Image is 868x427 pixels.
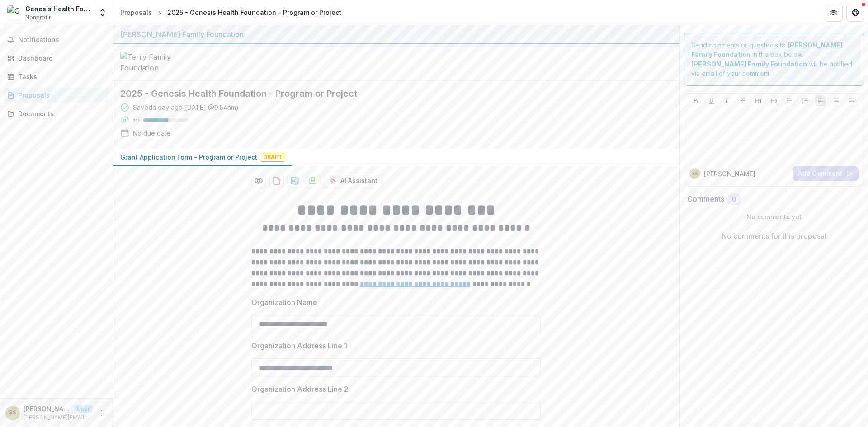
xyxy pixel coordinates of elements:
[722,230,826,241] p: No comments for this proposal
[324,174,383,188] button: AI Assistant
[793,166,859,181] button: Add Comment
[24,404,71,413] p: [PERSON_NAME]
[120,52,211,73] img: Terry Family Foundation
[687,195,724,203] h2: Comments
[269,174,284,188] button: download-proposal
[4,33,109,47] button: Notifications
[690,95,701,106] button: Bold
[120,29,672,40] div: [PERSON_NAME] Family Foundation
[684,33,865,86] div: Send comments or questions to in the box below. will be notified via email of your comment.
[846,4,864,22] button: Get Help
[251,174,266,188] button: Preview a056f7b7-4bec-4448-aaeb-996477fa75cd-0.pdf
[117,6,156,19] a: Proposals
[753,95,764,106] button: Heading 1
[18,72,102,81] div: Tasks
[133,117,140,123] p: 55 %
[24,413,93,422] p: [PERSON_NAME][EMAIL_ADDRESS][PERSON_NAME][DOMAIN_NAME]
[288,174,302,188] button: download-proposal
[74,405,93,413] p: User
[120,88,658,99] h2: 2025 - Genesis Health Foundation - Program or Project
[96,408,107,418] button: More
[120,8,152,17] div: Proposals
[25,14,51,22] span: Nonprofit
[120,152,257,162] p: Grant Application Form - Program or Project
[133,128,170,138] div: No due date
[167,8,341,17] div: 2025 - Genesis Health Foundation - Program or Project
[4,106,109,121] a: Documents
[18,90,102,100] div: Proposals
[691,60,807,68] strong: [PERSON_NAME] Family Foundation
[9,410,16,416] div: Sarah Schore
[25,4,93,14] div: Genesis Health Foundation
[825,4,843,22] button: Partners
[18,109,102,118] div: Documents
[133,103,239,112] div: Saved a day ago ( [DATE] @ 9:54am )
[7,5,22,20] img: Genesis Health Foundation
[18,53,102,63] div: Dashboard
[4,51,109,66] a: Dashboard
[704,169,755,178] p: [PERSON_NAME]
[687,212,861,221] p: No comments yet
[722,95,732,106] button: Italicize
[306,174,320,188] button: download-proposal
[846,95,857,106] button: Align Right
[261,153,284,162] span: Draft
[737,95,748,106] button: Strike
[706,95,717,106] button: Underline
[4,69,109,84] a: Tasks
[815,95,826,106] button: Align Left
[784,95,795,106] button: Bullet List
[732,196,736,203] span: 0
[251,297,317,308] p: Organization Name
[800,95,811,106] button: Ordered List
[96,4,109,22] button: Open entity switcher
[18,36,105,44] span: Notifications
[692,171,698,176] div: Sarah Schore
[4,88,109,103] a: Proposals
[251,384,349,394] p: Organization Address Line 2
[769,95,779,106] button: Heading 2
[117,6,345,19] nav: breadcrumb
[251,340,347,351] p: Organization Address Line 1
[831,95,842,106] button: Align Center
